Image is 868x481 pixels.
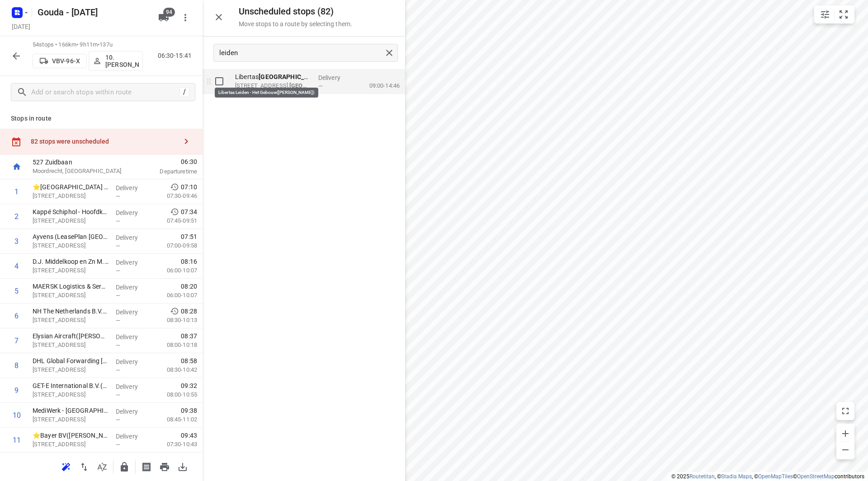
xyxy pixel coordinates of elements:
[116,258,149,267] p: Delivery
[116,233,149,242] p: Delivery
[116,218,120,224] span: —
[181,406,197,415] span: 09:38
[116,193,120,200] span: —
[33,182,108,191] p: ⭐Schiphol Airport Retail B.V.(Randy Oosterhof)
[33,241,108,250] p: [STREET_ADDRESS]
[835,5,853,23] button: Fit zoom
[8,21,34,32] h5: Project date
[235,72,311,81] p: Libertas - Het Gebouw([PERSON_NAME])
[137,167,197,176] p: Departure time
[116,382,149,391] p: Delivery
[116,367,120,374] span: —
[181,307,197,316] span: 08:28
[210,8,228,26] button: Close
[33,415,108,424] p: [STREET_ADDRESS]
[34,5,151,19] h5: Rename
[33,332,108,341] p: Elysian Aircraft(Victoria Griesdoorn)
[181,356,197,365] span: 08:58
[14,336,19,345] div: 7
[152,341,197,350] p: 08:00-10:18
[14,237,19,246] div: 3
[98,41,99,48] span: •
[689,473,715,480] a: Routetitan
[203,69,405,480] div: grid
[99,41,113,48] span: 137u
[116,292,120,299] span: —
[116,267,120,274] span: —
[155,9,173,27] button: 94
[210,72,228,90] span: Select
[33,381,108,390] p: GET-E International B.V.(David van der Wel)
[116,308,149,317] p: Delivery
[152,191,197,201] p: 07:30-09:46
[137,157,197,166] span: 06:30
[14,287,19,295] div: 5
[33,257,108,266] p: D.J. Middelkoop en Zn M.L.S.(Eric Hartgers)
[152,365,197,374] p: 08:30-10:42
[33,406,108,415] p: MediWerk - Hoofddorp(Carolien Ringma)
[57,462,75,471] span: Reoptimize route
[33,307,108,316] p: NH The Netherlands B.V.(Maaike van Os)
[355,81,400,90] p: 09:00-14:46
[33,341,108,350] p: [STREET_ADDRESS]
[289,82,348,89] b: [GEOGRAPHIC_DATA]
[179,87,189,97] div: /
[33,207,108,216] p: Kappé Schiphol - Hoofdkantoor Hoeksteen 57(Susanne Beemsterboer)
[181,232,197,241] span: 07:51
[152,241,197,250] p: 07:00-09:58
[116,416,120,423] span: —
[181,257,197,266] span: 08:16
[181,332,197,341] span: 08:37
[239,6,352,17] h5: Unscheduled stops ( 82 )
[318,83,323,89] span: —
[33,41,143,49] p: 54 stops • 166km • 9h11m
[33,266,108,275] p: [STREET_ADDRESS]
[116,332,149,341] p: Delivery
[14,212,19,221] div: 2
[158,51,195,61] p: 06:30-15:41
[219,46,382,60] input: Search unscheduled stops
[163,8,175,17] span: 94
[181,207,197,216] span: 07:34
[31,138,177,145] div: 82 stops were unscheduled
[671,473,864,480] li: © 2025 , © , © © contributors
[33,365,108,374] p: [STREET_ADDRESS]
[116,183,149,192] p: Delivery
[14,361,19,370] div: 8
[152,440,197,449] p: 07:30-10:43
[14,187,19,196] div: 1
[116,392,120,398] span: —
[116,432,149,441] p: Delivery
[152,316,197,325] p: 08:30-10:13
[814,5,854,23] div: small contained button group
[170,307,179,316] svg: Early
[758,473,793,480] a: OpenMapTiles
[181,182,197,191] span: 07:10
[14,386,19,395] div: 9
[152,390,197,399] p: 08:00-10:55
[33,431,108,440] p: ⭐Bayer BV(Irene Tewinkel)
[116,208,149,217] p: Delivery
[176,9,194,27] button: More
[115,458,133,476] button: Lock route
[13,436,21,444] div: 11
[816,5,834,23] button: Map settings
[318,73,352,82] p: Delivery
[152,216,197,225] p: 07:45-09:51
[33,356,108,365] p: DHL Global Forwarding Hoofddorp(Alex Oldenburg)
[116,407,149,416] p: Delivery
[116,441,120,448] span: —
[33,216,108,225] p: [STREET_ADDRESS]
[31,85,179,99] input: Add or search stops within route
[170,207,179,216] svg: Early
[116,317,120,324] span: —
[13,411,21,420] div: 10
[152,291,197,300] p: 06:00-10:07
[239,20,352,28] p: Move stops to a route by selecting them.
[33,158,127,167] p: 527 Zuidbaan
[33,291,108,300] p: [STREET_ADDRESS]
[259,73,321,80] b: [GEOGRAPHIC_DATA]
[116,357,149,366] p: Delivery
[170,182,179,191] svg: Early
[797,473,835,480] a: OpenStreetMap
